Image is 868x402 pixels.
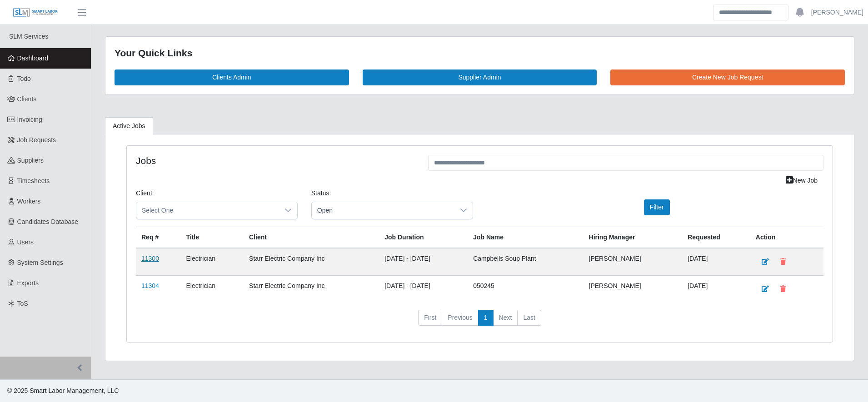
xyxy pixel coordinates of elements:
h4: Jobs [136,155,414,166]
label: Status: [311,189,331,198]
span: Timesheets [17,177,50,184]
span: SLM Services [9,33,48,40]
th: Action [750,227,823,248]
td: [PERSON_NAME] [584,248,683,276]
a: Clients Admin [115,69,349,85]
span: Candidates Database [17,218,79,225]
span: System Settings [17,259,63,266]
span: Job Requests [17,136,56,144]
td: Electrician [180,248,244,276]
span: Invoicing [17,116,42,123]
button: Filter [644,199,670,215]
th: Title [180,227,244,248]
input: Search [713,5,788,20]
a: Active Jobs [105,117,153,135]
td: Starr Electric Company Inc [244,248,379,276]
label: Client: [136,189,154,198]
td: Starr Electric Company Inc [244,275,379,303]
nav: pagination [136,310,823,333]
td: [DATE] [682,248,750,276]
th: Job Duration [379,227,468,248]
a: Create New Job Request [610,69,845,85]
th: Req # [136,227,180,248]
span: Exports [17,279,39,287]
a: New Job [780,173,823,189]
td: 050245 [468,275,583,303]
td: Electrician [180,275,244,303]
span: Workers [17,198,41,205]
span: Dashboard [17,55,49,62]
th: Client [244,227,379,248]
span: Open [312,202,454,219]
th: Hiring Manager [584,227,683,248]
span: ToS [17,300,28,307]
span: Todo [17,75,31,82]
td: [DATE] - [DATE] [379,248,468,276]
a: 1 [478,310,494,326]
span: Clients [17,95,37,103]
span: Users [17,238,34,246]
th: Requested [682,227,750,248]
img: SLM Logo [13,8,58,18]
span: © 2025 Smart Labor Management, LLC [7,387,119,394]
span: Select One [136,202,279,219]
a: 11300 [141,255,159,262]
a: [PERSON_NAME] [811,8,863,17]
a: Supplier Admin [363,69,597,85]
span: Suppliers [17,157,44,164]
td: [DATE] [682,275,750,303]
a: 11304 [141,282,159,289]
td: Campbells Soup Plant [468,248,583,276]
th: Job Name [468,227,583,248]
td: [DATE] - [DATE] [379,275,468,303]
div: Your Quick Links [115,46,845,60]
td: [PERSON_NAME] [584,275,683,303]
